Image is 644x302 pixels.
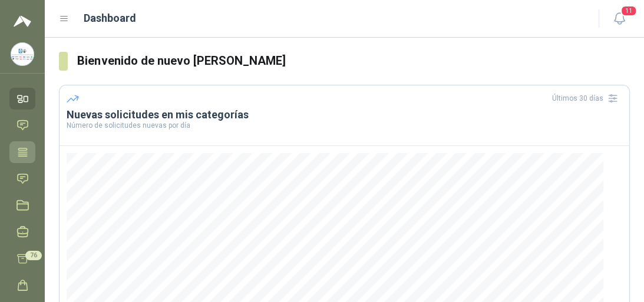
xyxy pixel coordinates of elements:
[77,52,630,70] h3: Bienvenido de nuevo [PERSON_NAME]
[67,122,622,129] p: Número de solicitudes nuevas por día
[67,108,622,122] h3: Nuevas solicitudes en mis categorías
[14,14,31,28] img: Logo peakr
[25,251,42,260] span: 76
[620,5,637,16] span: 11
[84,10,136,26] h1: Dashboard
[552,89,622,108] div: Últimos 30 días
[11,43,34,65] img: Company Logo
[9,248,35,270] a: 76
[609,8,630,29] button: 11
